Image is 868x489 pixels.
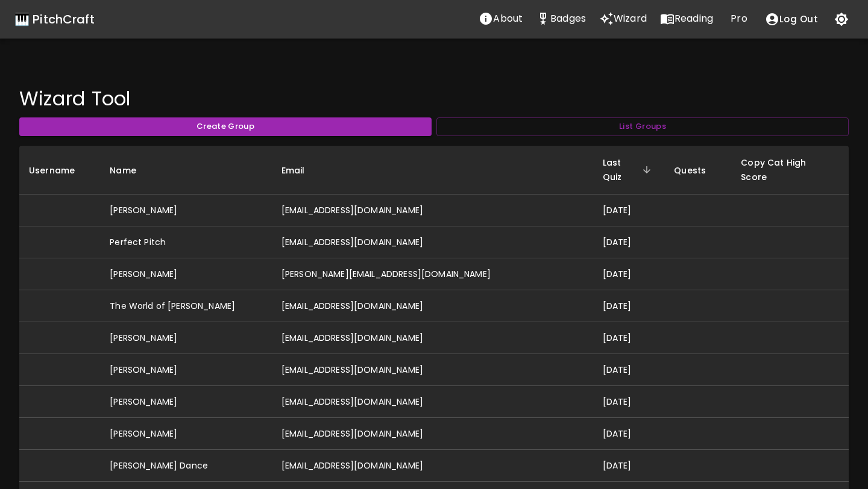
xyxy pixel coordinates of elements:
[593,386,665,418] td: [DATE]
[272,195,593,226] td: [EMAIL_ADDRESS][DOMAIN_NAME]
[593,258,665,290] td: [DATE]
[100,290,272,322] td: The World of [PERSON_NAME]
[653,7,720,31] button: Reading
[272,258,593,290] td: [PERSON_NAME][EMAIL_ADDRESS][DOMAIN_NAME]
[472,7,529,31] button: About
[593,418,665,450] td: [DATE]
[19,117,432,136] button: Create Group
[674,163,722,178] span: Quests
[272,290,593,322] td: [EMAIL_ADDRESS][DOMAIN_NAME]
[593,450,665,482] td: [DATE]
[529,7,593,32] a: Stats
[29,163,90,178] span: Username
[593,322,665,354] td: [DATE]
[272,418,593,450] td: [EMAIL_ADDRESS][DOMAIN_NAME]
[436,117,849,136] button: List Groups
[272,386,593,418] td: [EMAIL_ADDRESS][DOMAIN_NAME]
[472,7,529,32] a: About
[272,354,593,386] td: [EMAIL_ADDRESS][DOMAIN_NAME]
[272,322,593,354] td: [EMAIL_ADDRESS][DOMAIN_NAME]
[675,11,713,26] p: Reading
[593,226,665,258] td: [DATE]
[758,7,825,32] button: account of current user
[100,258,272,290] td: [PERSON_NAME]
[529,7,593,31] button: Stats
[720,7,758,32] a: Pro
[593,7,653,32] a: Wizard
[110,163,152,178] span: Name
[100,386,272,418] td: [PERSON_NAME]
[593,195,665,226] td: [DATE]
[593,290,665,322] td: [DATE]
[653,7,720,32] a: Reading
[493,11,523,26] p: About
[603,155,655,184] span: Last Quiz
[100,418,272,450] td: [PERSON_NAME]
[593,354,665,386] td: [DATE]
[614,11,647,26] p: Wizard
[741,155,839,184] span: Copy Cat High Score
[281,163,321,178] span: Email
[19,87,849,111] h4: Wizard Tool
[100,195,272,226] td: [PERSON_NAME]
[731,11,747,26] p: Pro
[100,450,272,482] td: [PERSON_NAME] Dance
[550,11,586,26] p: Badges
[272,450,593,482] td: [EMAIL_ADDRESS][DOMAIN_NAME]
[100,226,272,258] td: Perfect Pitch
[272,226,593,258] td: [EMAIL_ADDRESS][DOMAIN_NAME]
[100,322,272,354] td: [PERSON_NAME]
[100,354,272,386] td: [PERSON_NAME]
[720,7,758,31] button: Pro
[14,10,95,29] a: 🎹 PitchCraft
[593,7,653,31] button: Wizard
